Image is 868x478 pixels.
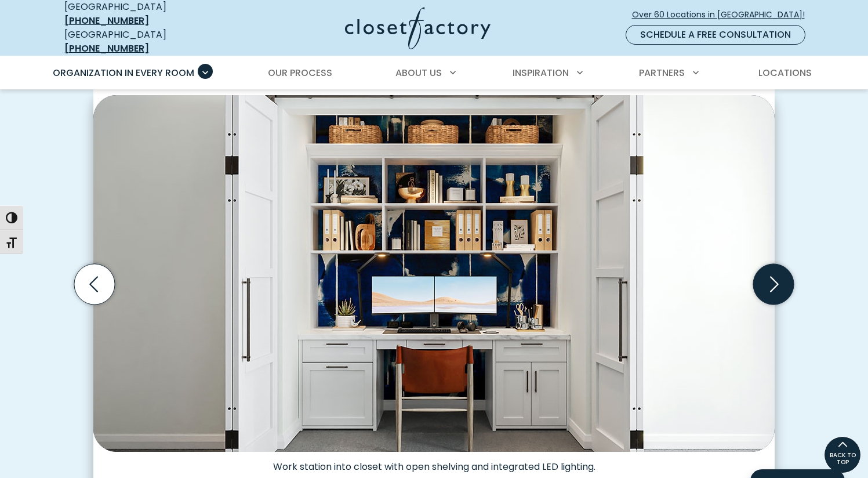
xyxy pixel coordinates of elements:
img: Closet Factory Logo [345,7,491,49]
span: Partners [639,66,685,79]
nav: Primary Menu [45,57,824,89]
span: About Us [395,66,442,79]
a: Schedule a Free Consultation [626,25,805,45]
a: [PHONE_NUMBER] [64,14,149,27]
span: Organization in Every Room [53,66,194,79]
span: Our Process [268,66,332,79]
div: [GEOGRAPHIC_DATA] [64,28,233,56]
span: Inspiration [513,66,569,79]
button: Previous slide [70,259,119,309]
img: Built-in work station into closet with open shelving and integrated LED lighting. [93,95,775,452]
button: Next slide [749,259,798,309]
span: Locations [758,66,812,79]
a: Over 60 Locations in [GEOGRAPHIC_DATA]! [631,5,815,25]
figcaption: Work station into closet with open shelving and integrated LED lighting. [93,452,775,473]
a: BACK TO TOP [824,436,861,473]
span: BACK TO TOP [825,452,860,466]
a: [PHONE_NUMBER] [64,42,149,55]
span: Over 60 Locations in [GEOGRAPHIC_DATA]! [632,9,814,21]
